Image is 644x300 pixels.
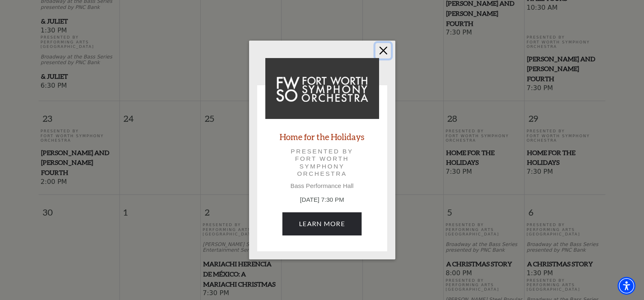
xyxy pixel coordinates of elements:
a: November 28, 7:30 PM Learn More [282,212,362,235]
p: Bass Performance Hall [265,182,379,190]
img: Home for the Holidays [265,58,379,119]
p: [DATE] 7:30 PM [265,195,379,205]
div: Accessibility Menu [618,277,635,295]
a: Home for the Holidays [280,131,364,142]
p: Presented by Fort Worth Symphony Orchestra [277,148,368,177]
button: Close [375,43,391,58]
